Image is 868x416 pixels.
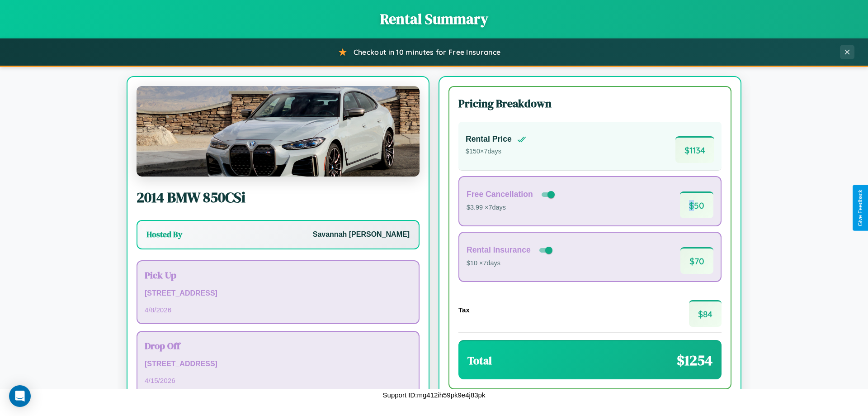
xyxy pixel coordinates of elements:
h4: Free Cancellation [467,190,533,199]
span: $ 50 [680,191,713,218]
h2: 2014 BMW 850CSi [137,187,420,207]
span: Checkout in 10 minutes for Free Insurance [354,48,500,57]
span: $ 1134 [675,136,714,163]
p: [STREET_ADDRESS] [145,358,411,371]
h4: Rental Insurance [467,245,531,255]
p: Support ID: mg412ih59pk9e4j83pk [383,389,486,401]
p: $ 150 × 7 days [466,146,526,158]
p: Savannah [PERSON_NAME] [313,228,410,241]
span: $ 1254 [677,350,712,370]
h3: Total [467,353,492,368]
div: Open Intercom Messenger [9,385,31,407]
p: [STREET_ADDRESS] [145,287,411,300]
p: 4 / 15 / 2026 [145,374,411,387]
h4: Tax [458,306,470,314]
span: $ 70 [680,247,713,274]
div: Give Feedback [857,190,863,226]
p: 4 / 8 / 2026 [145,304,411,316]
h4: Rental Price [466,134,512,144]
img: BMW 850CSi [137,86,420,177]
p: $3.99 × 7 days [467,202,557,214]
h3: Hosted By [146,229,182,240]
p: $10 × 7 days [467,258,554,269]
h3: Pick Up [145,268,411,282]
span: $ 84 [689,300,722,327]
h3: Pricing Breakdown [458,96,722,111]
h1: Rental Summary [9,9,859,29]
h3: Drop Off [145,339,411,352]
